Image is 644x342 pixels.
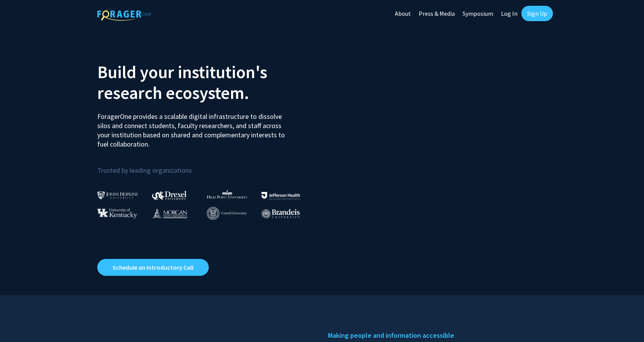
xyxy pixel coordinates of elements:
img: Thomas Jefferson University [261,192,300,199]
h5: Making people and information accessible [328,330,547,341]
img: Drexel University [152,191,186,200]
img: University of Kentucky [97,208,137,219]
h2: Build your institution's research ecosystem. [97,62,316,103]
a: Opens in a new tab [97,259,209,276]
img: Morgan State University [152,208,187,218]
p: ForagerOne provides a scalable digital infrastructure to dissolve silos and connect students, fac... [97,106,290,149]
img: Johns Hopkins University [97,191,138,199]
p: Trusted by leading organizations [97,155,316,176]
a: Sign Up [521,6,553,21]
img: Brandeis University [261,209,300,219]
img: High Point University [207,189,248,199]
img: Cornell University [207,207,247,220]
img: ForagerOne Logo [97,7,151,21]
